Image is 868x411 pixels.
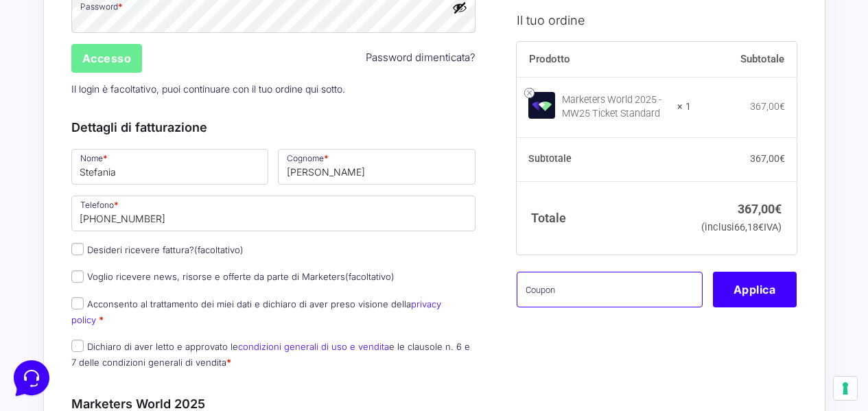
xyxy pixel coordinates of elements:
[66,99,93,126] img: dark
[517,137,692,181] th: Subtotale
[71,243,84,255] input: Desideri ricevere fattura?(facoltativo)
[71,270,84,283] input: Voglio ricevere news, risorse e offerte da parte di Marketers(facoltativo)
[517,41,692,77] th: Prodotto
[71,297,84,309] input: Acconsento al trattamento dei miei dati e dichiaro di aver preso visione dellaprivacy policy
[71,244,244,255] label: Desideri ricevere fattura?
[779,153,785,164] span: €
[11,285,95,316] button: Home
[517,10,797,29] h3: Il tuo ordine
[194,244,244,255] span: (facoltativo)
[759,222,764,233] span: €
[71,271,395,282] label: Voglio ricevere news, risorse e offerte da parte di Marketers
[71,44,143,73] input: Accesso
[345,271,395,282] span: (facoltativo)
[67,75,481,103] p: Il login è facoltativo, puoi continuare con il tuo ordine qui sotto.
[528,91,555,118] img: Marketers World 2025 - MW25 Ticket Standard
[238,341,389,352] a: condizioni generali di uso e vendita
[71,341,470,368] label: Dichiaro di aver letto e approvato le e le clausole n. 6 e 7 delle condizioni generali di vendita
[41,304,64,316] p: Home
[118,304,157,316] p: Messages
[22,192,93,203] span: Find an Answer
[44,99,71,126] img: dark
[713,272,797,307] button: Applica
[750,153,785,164] bdi: 367,00
[71,196,476,231] input: Telefono *
[95,285,180,316] button: Messages
[11,357,52,399] iframe: Customerly Messenger Launcher
[213,304,231,316] p: Help
[735,222,764,233] span: 66,18
[71,298,441,325] label: Acconsento al trattamento dei miei dati e dichiaro di aver preso visione della
[99,145,192,156] span: Start a Conversation
[678,100,692,114] strong: × 1
[11,11,231,55] h2: Hello from Marketers 👋
[834,377,857,400] button: Le tue preferenze relative al consenso per le tecnologie di tracciamento
[702,222,782,233] small: (inclusi IVA)
[71,149,269,185] input: Nome *
[517,181,692,255] th: Totale
[775,201,782,215] span: €
[779,101,785,112] span: €
[750,101,785,112] bdi: 367,00
[366,50,476,66] a: Password dimenticata?
[31,222,224,235] input: Search for an Article...
[179,285,263,316] button: Help
[692,41,797,77] th: Subtotale
[738,201,782,215] bdi: 367,00
[562,93,669,121] div: Marketers World 2025 - MW25 Ticket Standard
[22,99,49,126] img: dark
[517,272,703,307] input: Coupon
[71,118,476,137] h3: Dettagli di fatturazione
[22,77,111,88] span: Your Conversations
[171,192,253,203] a: Open Help Center
[278,149,476,185] input: Cognome *
[71,340,84,352] input: Dichiaro di aver letto e approvato lecondizioni generali di uso e venditae le clausole n. 6 e 7 d...
[22,137,253,165] button: Start a Conversation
